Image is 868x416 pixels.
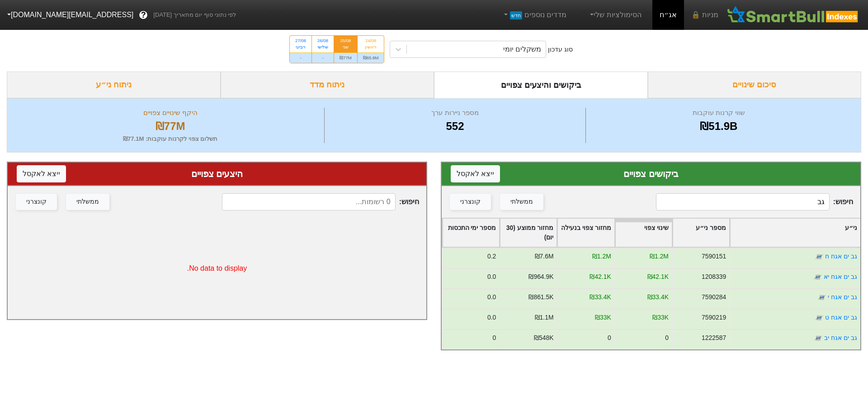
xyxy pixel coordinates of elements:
[141,9,146,21] span: ?
[358,53,384,63] div: ₪65.8M
[17,167,417,181] div: היצעים צפויים
[66,194,109,210] button: ממשלתי
[317,38,328,44] div: 26/08
[548,45,573,54] div: סוג עדכון
[503,44,541,55] div: משקלים יומי
[608,333,611,343] div: 0
[588,118,849,134] div: ₪51.9B
[535,252,554,261] div: ₪7.6M
[825,314,857,321] a: גב ים אגח ט
[817,293,826,302] img: tase link
[652,313,669,322] div: ₪33K
[557,219,614,247] div: Toggle SortBy
[665,333,669,343] div: 0
[340,38,352,44] div: 25/08
[825,253,857,260] a: גב ים אגח ח
[615,219,672,247] div: Toggle SortBy
[828,293,857,301] a: גב ים אגח י
[702,252,726,261] div: 7590151
[588,108,849,118] div: שווי קרנות עוקבות
[656,193,853,210] span: חיפוש :
[500,194,543,210] button: ממשלתי
[824,273,857,280] a: גב ים אגח יא
[815,252,824,261] img: tase link
[648,72,862,98] div: סיכום שינויים
[647,272,669,282] div: ₪42.1K
[443,219,499,247] div: Toggle SortBy
[334,53,357,63] div: ₪77M
[487,272,496,282] div: 0.0
[647,292,669,302] div: ₪33.4K
[327,118,583,134] div: 552
[295,44,306,50] div: רביעי
[450,194,491,210] button: קונצרני
[434,72,648,98] div: ביקושים והיצעים צפויים
[493,333,496,343] div: 0
[585,6,645,24] a: הסימולציות שלי
[327,108,583,118] div: מספר ניירות ערך
[498,6,570,24] a: מדדים נוספיםחדש
[590,272,611,282] div: ₪42.1K
[487,313,496,322] div: 0.0
[8,218,426,319] div: No data to display.
[17,165,66,182] button: ייצא לאקסל
[650,252,669,261] div: ₪1.2M
[702,272,726,282] div: 1208339
[500,219,557,247] div: Toggle SortBy
[730,219,860,247] div: Toggle SortBy
[317,44,328,50] div: שלישי
[363,38,379,44] div: 24/08
[824,334,857,341] a: גב ים אגח יב
[510,11,522,19] span: חדש
[340,44,352,50] div: שני
[153,10,236,19] span: לפי נתוני סוף יום מתאריך [DATE]
[813,273,822,282] img: tase link
[487,252,496,261] div: 0.2
[312,53,334,63] div: -
[702,292,726,302] div: 7590284
[595,313,611,322] div: ₪33K
[16,194,57,210] button: קונצרני
[528,292,553,302] div: ₪861.5K
[510,197,533,207] div: ממשלתי
[19,118,322,134] div: ₪77M
[19,134,322,143] div: תשלום צפוי לקרנות עוקבות : ₪77.1M
[363,44,379,50] div: ראשון
[221,72,434,98] div: ניתוח מדד
[451,167,851,181] div: ביקושים צפויים
[656,193,830,210] input: 552 רשומות...
[487,292,496,302] div: 0.0
[673,219,729,247] div: Toggle SortBy
[726,6,861,24] img: SmartBull
[222,193,419,210] span: חיפוש :
[702,313,726,322] div: 7590219
[535,313,554,322] div: ₪1.1M
[460,197,481,207] div: קונצרני
[592,252,611,261] div: ₪1.2M
[590,292,611,302] div: ₪33.4K
[26,197,47,207] div: קונצרני
[815,313,824,322] img: tase link
[76,197,99,207] div: ממשלתי
[290,53,311,63] div: -
[295,38,306,44] div: 27/08
[534,333,553,343] div: ₪548K
[7,72,221,98] div: ניתוח ני״ע
[451,165,500,182] button: ייצא לאקסל
[222,193,396,210] input: 0 רשומות...
[19,108,322,118] div: היקף שינויים צפויים
[528,272,553,282] div: ₪964.9K
[702,333,726,343] div: 1222587
[814,334,823,343] img: tase link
